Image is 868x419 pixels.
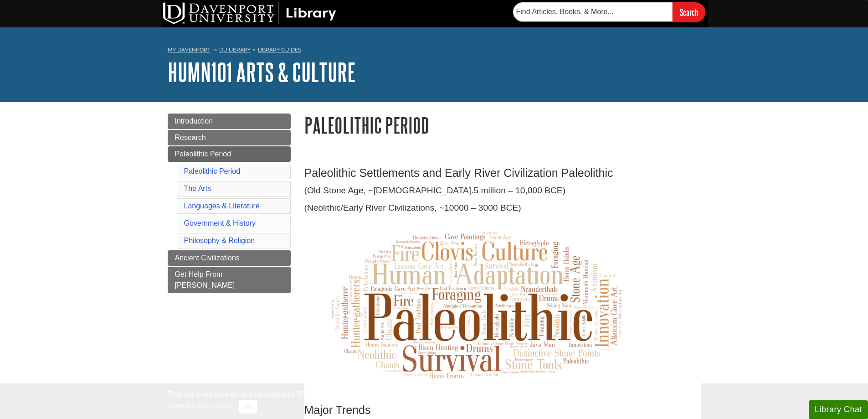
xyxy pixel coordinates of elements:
[304,114,701,137] h1: Paleolithic Period
[168,389,701,414] div: This site uses cookies and records your IP address for usage statistics. Additionally, we use Goo...
[197,402,233,410] a: Read More
[184,185,211,192] a: The Arts
[168,46,210,54] a: My Davenport
[175,254,240,262] span: Ancient Civilizations
[168,44,701,58] nav: breadcrumb
[258,47,301,53] a: Library Guides
[175,117,213,125] span: Introduction
[168,130,291,145] a: Research
[304,166,701,180] h3: Paleolithic Settlements and Early River Civilization Paleolithic
[219,47,251,53] a: DU Library
[168,114,291,293] div: Guide Page Menu
[168,146,291,162] a: Paleolithic Period
[239,400,257,414] button: Close
[513,2,705,22] form: Searches DU Library's articles, books, and more
[175,150,231,158] span: Paleolithic Period
[304,184,701,197] p: (Old Stone Age, ~[DEMOGRAPHIC_DATA].5 million – 10,000 BCE)
[175,134,206,141] span: Research
[184,202,260,210] a: Languages & Literature
[163,2,336,24] img: DU Library
[168,58,356,86] a: HUMN101 Arts & Culture
[175,270,235,289] span: Get Help From [PERSON_NAME]
[673,2,705,22] input: Search
[184,237,255,244] a: Philosophy & Religion
[809,400,868,419] button: Library Chat
[184,219,256,227] a: Government & History
[168,114,291,129] a: Introduction
[304,403,701,417] h3: Major Trends
[304,202,701,215] p: (Neolithic/Early River Civilizations, ~10000 – 3000 BCE)
[168,267,291,293] a: Get Help From [PERSON_NAME]
[168,250,291,266] a: Ancient Civilizations
[184,167,241,175] a: Paleolithic Period
[513,2,673,21] input: Find Articles, Books, & More...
